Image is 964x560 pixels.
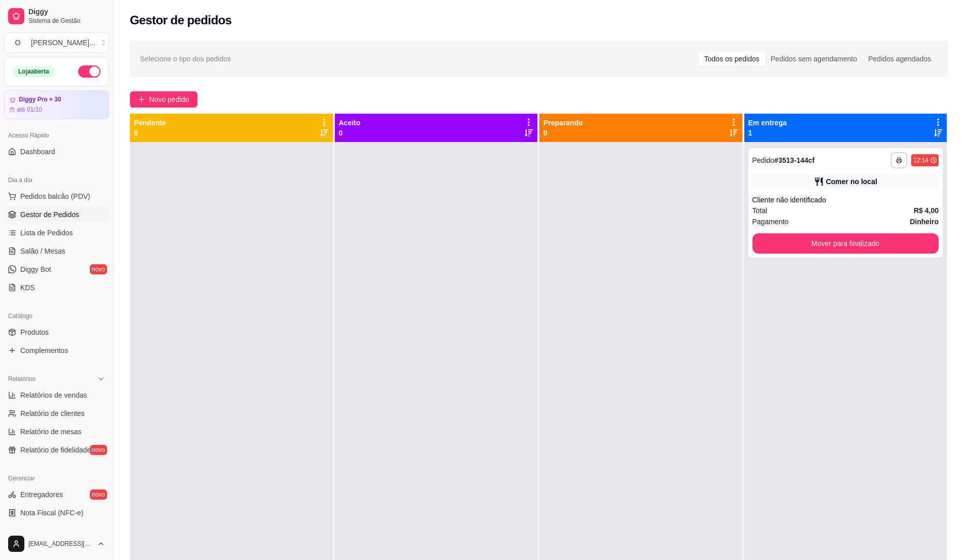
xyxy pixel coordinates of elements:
article: até 01/10 [17,106,42,114]
a: Produtos [4,324,109,340]
a: Relatório de clientes [4,405,109,422]
span: Salão / Mesas [20,246,65,256]
a: Diggy Pro + 30até 01/10 [4,90,109,119]
p: 1 [748,128,787,138]
a: Complementos [4,342,109,359]
a: Salão / Mesas [4,243,109,259]
span: Relatórios de vendas [20,390,87,400]
span: Pagamento [752,216,789,227]
span: Sistema de Gestão [28,17,105,25]
div: Todos os pedidos [699,52,765,66]
span: Novo pedido [149,94,189,105]
button: Mover para finalizado [752,233,939,254]
span: plus [138,96,145,103]
span: Diggy Bot [20,264,51,274]
div: Pedidos agendados [863,52,937,66]
a: Relatório de fidelidadenovo [4,442,109,458]
a: Diggy Botnovo [4,261,109,277]
div: Catálogo [4,308,109,324]
span: Total [752,205,768,216]
a: Gestor de Pedidos [4,206,109,223]
span: KDS [20,283,35,293]
a: DiggySistema de Gestão [4,4,109,28]
div: Comer no local [826,177,877,187]
span: [EMAIL_ADDRESS][DOMAIN_NAME] [28,540,93,548]
span: Nota Fiscal (NFC-e) [20,508,83,518]
span: Diggy [28,8,105,17]
a: Entregadoresnovo [4,486,109,503]
a: Nota Fiscal (NFC-e) [4,505,109,521]
p: Pendente [134,118,166,128]
span: Produtos [20,327,49,337]
p: 0 [543,128,583,138]
span: Entregadores [20,489,63,500]
button: Novo pedido [130,91,197,108]
div: [PERSON_NAME] ... [31,38,95,48]
div: Gerenciar [4,470,109,486]
a: Lista de Pedidos [4,225,109,241]
div: Pedidos sem agendamento [765,52,863,66]
span: Relatório de fidelidade [20,445,91,455]
span: Relatório de mesas [20,427,82,437]
span: Lista de Pedidos [20,228,73,238]
a: Dashboard [4,144,109,160]
article: Diggy Pro + 30 [19,96,61,103]
a: Relatório de mesas [4,424,109,440]
span: Relatórios [8,375,36,383]
span: Pedidos balcão (PDV) [20,191,90,201]
p: 0 [134,128,166,138]
span: Relatório de clientes [20,408,85,418]
span: Controle de caixa [20,526,76,536]
button: Alterar Status [78,65,100,78]
div: 12:14 [913,156,928,164]
a: KDS [4,279,109,296]
button: Pedidos balcão (PDV) [4,188,109,204]
div: Dia a dia [4,172,109,188]
strong: # 3513-144cf [774,156,814,164]
button: Select a team [4,32,109,53]
a: Relatórios de vendas [4,387,109,403]
p: Aceito [339,118,361,128]
a: Controle de caixa [4,523,109,539]
span: Complementos [20,345,68,356]
span: Gestor de Pedidos [20,209,79,220]
div: Acesso Rápido [4,127,109,144]
strong: Dinheiro [910,218,939,226]
p: Preparando [543,118,583,128]
button: [EMAIL_ADDRESS][DOMAIN_NAME] [4,532,109,556]
h2: Gestor de pedidos [130,12,232,28]
span: O [13,38,23,48]
div: Loja aberta [13,66,55,77]
div: Cliente não identificado [752,195,939,205]
span: Dashboard [20,147,55,157]
p: 0 [339,128,361,138]
span: Pedido [752,156,775,164]
p: Em entrega [748,118,787,128]
strong: R$ 4,00 [914,206,939,215]
span: Selecione o tipo dos pedidos [140,53,231,64]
